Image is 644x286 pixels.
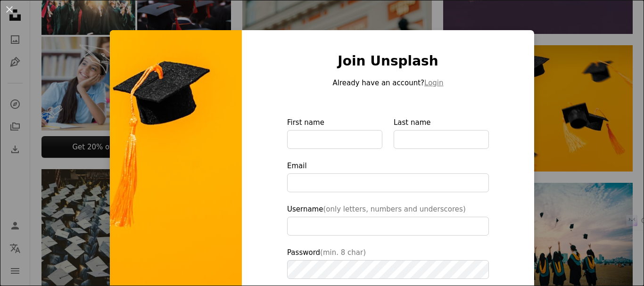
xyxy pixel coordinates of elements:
input: Password(min. 8 char) [287,260,489,279]
label: Username [287,204,489,236]
span: (only letters, numbers and underscores) [323,205,465,213]
input: First name [287,130,382,149]
label: First name [287,117,382,149]
label: Last name [394,117,489,149]
input: Last name [394,130,489,149]
label: Email [287,160,489,192]
label: Password [287,247,489,279]
h1: Join Unsplash [287,53,489,70]
input: Username(only letters, numbers and underscores) [287,217,489,236]
span: (min. 8 char) [320,248,366,257]
input: Email [287,173,489,192]
button: Login [424,77,443,89]
p: Already have an account? [287,77,489,89]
